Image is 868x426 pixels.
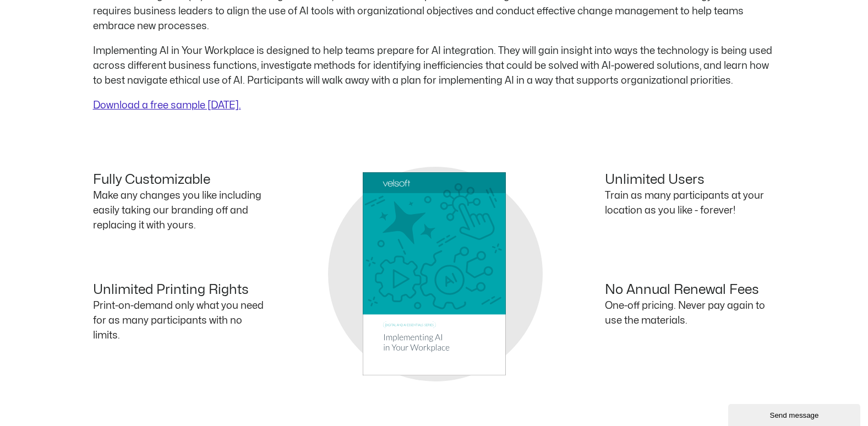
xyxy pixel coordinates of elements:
p: Implementing AI in Your Workplace is designed to help teams prepare for AI integration. They will... [93,43,776,88]
p: One-off pricing. Never pay again to use the materials. [605,298,776,328]
h4: Unlimited Users [605,172,776,188]
p: Print-on-demand only what you need for as many participants with no limits. [93,298,264,343]
h4: No Annual Renewal Fees [605,282,776,298]
h4: Fully Customizable [93,172,264,188]
p: Make any changes you like including easily taking our branding off and replacing it with yours. [93,188,264,233]
h4: Unlimited Printing Rights [93,282,264,298]
p: Train as many participants at your location as you like - forever! [605,188,776,218]
iframe: chat widget [728,402,862,426]
a: Download a free sample [DATE]. [93,101,241,110]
